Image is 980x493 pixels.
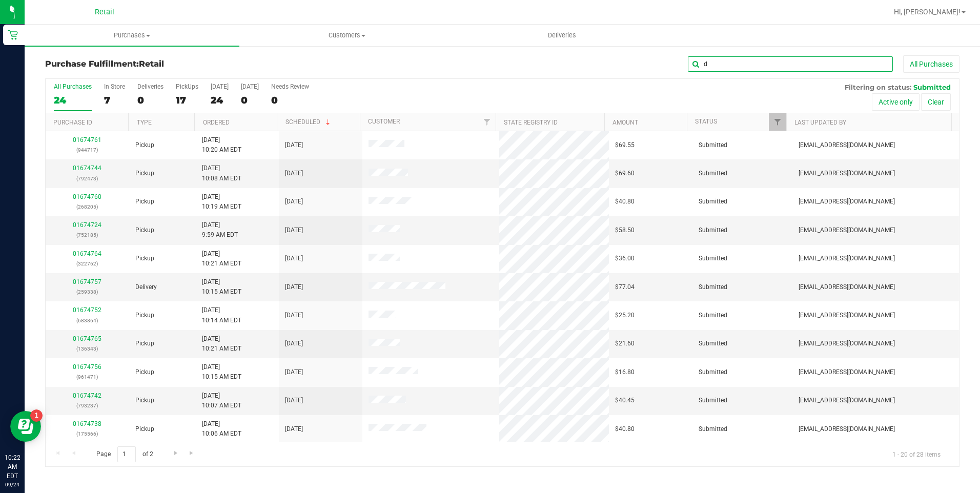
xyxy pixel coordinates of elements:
a: State Registry ID [504,119,558,126]
span: Retail [95,8,114,16]
span: $40.80 [615,424,635,434]
span: Submitted [699,339,727,348]
span: Deliveries [534,31,590,40]
a: Ordered [203,119,230,126]
p: (259338) [52,287,123,297]
span: [EMAIL_ADDRESS][DOMAIN_NAME] [799,367,895,377]
span: [EMAIL_ADDRESS][DOMAIN_NAME] [799,311,895,320]
a: 01674724 [73,221,101,229]
span: [EMAIL_ADDRESS][DOMAIN_NAME] [799,396,895,405]
a: Customer [368,118,400,125]
a: 01674738 [73,420,101,427]
span: Purchases [25,31,239,40]
a: 01674764 [73,250,101,257]
span: [DATE] 10:20 AM EDT [202,135,241,155]
a: 01674752 [73,306,101,314]
span: [DATE] [285,311,303,320]
span: Submitted [699,311,727,320]
div: 7 [104,94,125,106]
a: Amount [612,119,638,126]
a: 01674760 [73,193,101,200]
div: [DATE] [241,83,259,90]
span: [DATE] [285,424,303,434]
span: $25.20 [615,311,635,320]
p: (136343) [52,344,123,354]
span: [DATE] [285,282,303,292]
span: Pickup [135,254,154,263]
span: [DATE] 10:07 AM EDT [202,391,241,410]
a: Purchase ID [53,119,92,126]
span: [DATE] 10:15 AM EDT [202,277,241,297]
a: Status [695,118,717,125]
span: Customers [240,31,454,40]
span: [DATE] [285,169,303,178]
span: $69.60 [615,169,635,178]
iframe: Resource center [10,411,41,442]
button: All Purchases [903,55,959,73]
span: [DATE] [285,197,303,207]
a: Last Updated By [794,119,846,126]
span: Pickup [135,396,154,405]
span: [DATE] 10:06 AM EDT [202,419,241,439]
span: $69.55 [615,140,635,150]
div: Needs Review [271,83,309,90]
div: PickUps [176,83,198,90]
span: [DATE] 10:21 AM EDT [202,334,241,354]
span: Submitted [699,169,727,178]
span: [EMAIL_ADDRESS][DOMAIN_NAME] [799,282,895,292]
iframe: Resource center unread badge [30,409,43,422]
p: 09/24 [5,481,20,488]
span: $40.80 [615,197,635,207]
div: 24 [211,94,229,106]
span: $16.80 [615,367,635,377]
span: $77.04 [615,282,635,292]
div: In Store [104,83,125,90]
span: Pickup [135,225,154,235]
a: Filter [769,113,786,131]
span: Retail [139,59,164,69]
span: Submitted [699,254,727,263]
p: (268205) [52,202,123,212]
div: 0 [137,94,164,106]
a: 01674756 [73,363,101,371]
inline-svg: Retail [8,30,18,40]
div: 17 [176,94,198,106]
a: 01674761 [73,136,101,143]
span: Submitted [699,282,727,292]
p: (683864) [52,316,123,325]
span: Pickup [135,424,154,434]
span: Pickup [135,197,154,207]
div: 0 [241,94,259,106]
h3: Purchase Fulfillment: [45,59,350,69]
div: Deliveries [137,83,164,90]
span: Pickup [135,311,154,320]
span: $36.00 [615,254,635,263]
span: Submitted [699,396,727,405]
span: Submitted [699,140,727,150]
span: Pickup [135,339,154,348]
a: Go to the next page [168,446,183,460]
span: [DATE] [285,225,303,235]
a: 01674744 [73,165,101,172]
span: [DATE] 10:19 AM EDT [202,192,241,212]
button: Active only [872,93,920,111]
span: Pickup [135,367,154,377]
span: [EMAIL_ADDRESS][DOMAIN_NAME] [799,424,895,434]
div: 0 [271,94,309,106]
span: [DATE] 10:08 AM EDT [202,163,241,183]
span: Hi, [PERSON_NAME]! [894,8,961,16]
span: Submitted [699,197,727,207]
span: Submitted [699,424,727,434]
p: (752185) [52,230,123,240]
a: Purchases [25,25,239,46]
input: 1 [117,446,136,462]
a: Scheduled [285,118,332,126]
span: [DATE] 10:14 AM EDT [202,305,241,325]
p: (175566) [52,429,123,439]
span: [DATE] [285,367,303,377]
span: Submitted [913,83,951,91]
a: 01674757 [73,278,101,285]
span: [EMAIL_ADDRESS][DOMAIN_NAME] [799,169,895,178]
div: 24 [54,94,92,106]
span: Pickup [135,169,154,178]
